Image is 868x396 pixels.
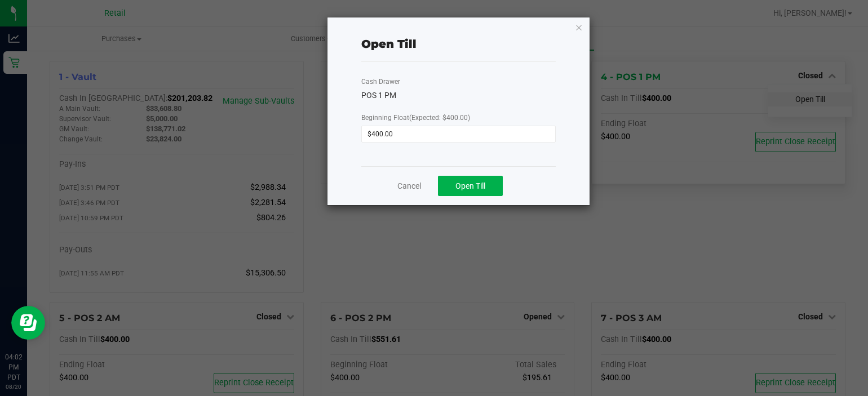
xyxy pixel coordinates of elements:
div: POS 1 PM [361,90,556,101]
span: Beginning Float [361,114,470,122]
div: Open Till [361,35,417,52]
span: Open Till [455,181,485,190]
button: Open Till [438,176,503,196]
a: Cancel [397,180,421,192]
iframe: Resource center [11,306,45,340]
span: (Expected: $400.00) [409,114,470,122]
label: Cash Drawer [361,77,400,87]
